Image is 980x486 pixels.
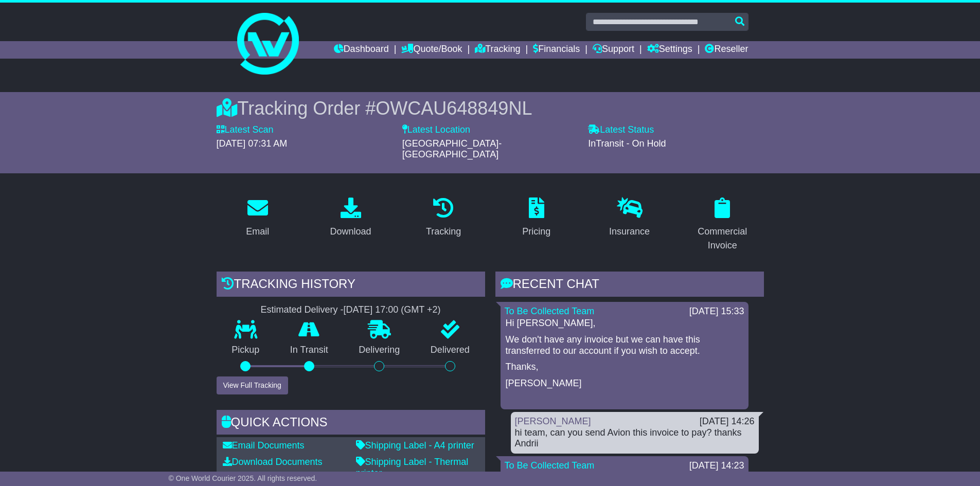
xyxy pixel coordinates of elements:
[356,457,469,478] a: Shipping Label - Thermal printer
[217,345,275,356] p: Pickup
[344,304,441,316] div: [DATE] 17:00 (GMT +2)
[475,41,520,59] a: Tracking
[217,272,485,299] div: Tracking history
[505,460,595,471] a: To Be Collected Team
[506,334,743,356] p: We don't have any invoice but we can have this transferred to our account if you wish to accept.
[344,345,416,356] p: Delivering
[515,416,591,426] a: [PERSON_NAME]
[588,138,666,149] span: InTransit - On Hold
[217,304,485,316] div: Estimated Delivery -
[593,41,634,59] a: Support
[246,225,269,239] div: Email
[689,460,744,472] div: [DATE] 14:23
[522,225,550,239] div: Pricing
[217,376,288,394] button: View Full Tracking
[376,98,532,119] span: OWCAU648849NL
[609,225,650,239] div: Insurance
[506,318,743,329] p: Hi [PERSON_NAME],
[275,345,344,356] p: In Transit
[169,474,317,482] span: © One World Courier 2025. All rights reserved.
[681,194,764,256] a: Commercial Invoice
[647,41,692,59] a: Settings
[705,41,748,59] a: Reseller
[323,194,378,242] a: Download
[505,306,595,316] a: To Be Collected Team
[700,416,755,427] div: [DATE] 14:26
[515,427,755,449] div: hi team, can you send Avion this invoice to pay? thanks Andrii
[688,225,757,253] div: Commercial Invoice
[217,410,485,438] div: Quick Actions
[402,138,502,160] span: [GEOGRAPHIC_DATA]-[GEOGRAPHIC_DATA]
[533,41,580,59] a: Financials
[223,440,305,451] a: Email Documents
[217,97,764,119] div: Tracking Order #
[239,194,276,242] a: Email
[602,194,656,242] a: Insurance
[426,225,461,239] div: Tracking
[223,457,323,467] a: Download Documents
[588,124,654,136] label: Latest Status
[402,124,470,136] label: Latest Location
[506,362,743,373] p: Thanks,
[217,138,288,149] span: [DATE] 07:31 AM
[356,440,474,451] a: Shipping Label - A4 printer
[506,378,743,389] p: [PERSON_NAME]
[334,41,389,59] a: Dashboard
[495,272,764,299] div: RECENT CHAT
[330,225,371,239] div: Download
[415,345,485,356] p: Delivered
[217,124,274,136] label: Latest Scan
[419,194,468,242] a: Tracking
[689,306,744,317] div: [DATE] 15:33
[401,41,462,59] a: Quote/Book
[515,194,557,242] a: Pricing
